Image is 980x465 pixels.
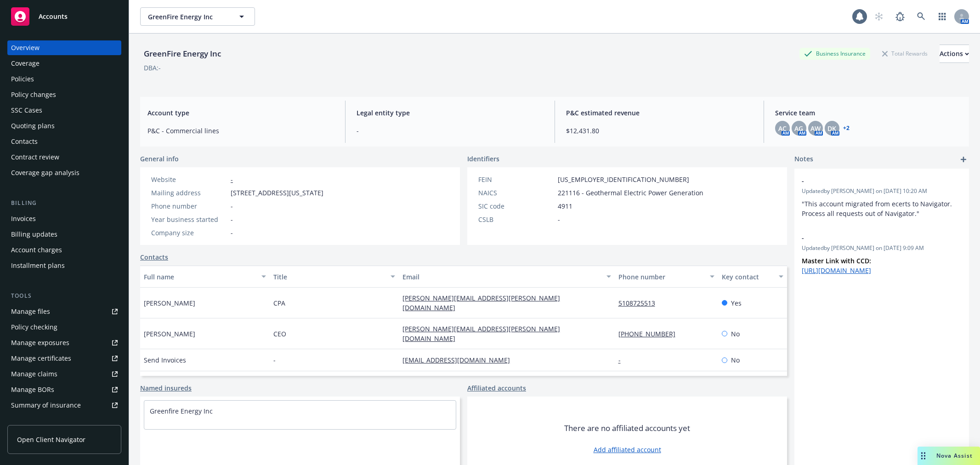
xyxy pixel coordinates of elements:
a: Coverage gap analysis [7,165,121,180]
a: Manage certificates [7,351,121,366]
div: Contacts [11,134,38,149]
span: 4911 [558,201,572,211]
span: Legal entity type [357,108,543,118]
a: [PHONE_NUMBER] [618,329,683,338]
a: Manage files [7,304,121,319]
a: [URL][DOMAIN_NAME] [802,266,871,275]
span: AC [778,124,787,133]
span: [PERSON_NAME] [144,329,195,339]
span: - [802,233,938,243]
span: Yes [731,298,742,308]
span: Updated by [PERSON_NAME] on [DATE] 9:09 AM [802,244,962,252]
a: [PERSON_NAME][EMAIL_ADDRESS][PERSON_NAME][DOMAIN_NAME] [402,324,560,343]
a: Greenfire Energy Inc [150,407,213,415]
div: Total Rewards [878,48,932,59]
div: Title [273,272,385,282]
span: P&C - Commercial lines [147,126,334,136]
span: - [357,126,543,136]
div: Invoices [11,211,36,226]
button: Email [399,266,614,288]
span: - [231,228,233,238]
span: Service team [775,108,962,118]
a: Manage exposures [7,335,121,350]
div: Website [151,175,227,184]
a: Policy changes [7,87,121,102]
a: [PERSON_NAME][EMAIL_ADDRESS][PERSON_NAME][DOMAIN_NAME] [402,294,560,312]
a: Start snowing [870,7,888,26]
a: Quoting plans [7,119,121,133]
div: Manage claims [11,367,57,381]
span: [STREET_ADDRESS][US_STATE] [231,188,323,198]
div: SIC code [478,201,554,211]
span: "This account migrated from ecerts to Navigator. Process all requests out of Navigator." [802,199,954,218]
a: - [618,356,628,364]
button: Nova Assist [918,447,980,465]
a: Billing updates [7,227,121,242]
span: CPA [273,298,285,308]
a: Switch app [933,7,952,26]
a: Affiliated accounts [467,383,526,393]
span: DK [827,124,836,133]
span: Identifiers [467,154,499,164]
a: Contacts [7,134,121,149]
button: Key contact [718,266,787,288]
div: SSC Cases [11,103,42,118]
span: Open Client Navigator [17,435,85,444]
div: Billing [7,198,121,208]
button: Title [270,266,399,288]
a: +2 [843,125,850,131]
div: Email [402,272,600,282]
a: Overview [7,40,121,55]
span: Nova Assist [936,452,973,459]
div: Actions [940,45,969,62]
a: Account charges [7,243,121,257]
div: Full name [144,272,256,282]
div: CSLB [478,215,554,224]
div: Policy changes [11,87,56,102]
span: - [231,215,233,224]
div: FEIN [478,175,554,184]
span: - [231,201,233,211]
a: Report a Bug [891,7,909,26]
div: Installment plans [11,258,65,273]
a: Contacts [140,252,168,262]
div: Manage certificates [11,351,71,366]
div: Billing updates [11,227,57,242]
div: Policies [11,72,34,86]
div: Tools [7,291,121,301]
div: Coverage gap analysis [11,165,79,180]
span: AW [810,124,821,133]
div: NAICS [478,188,554,198]
span: - [802,176,938,186]
div: Phone number [151,201,227,211]
div: Quoting plans [11,119,55,133]
span: - [558,215,560,224]
div: Business Insurance [799,48,870,59]
div: -Updatedby [PERSON_NAME] on [DATE] 9:09 AMMaster Link with CCD: [URL][DOMAIN_NAME] [794,226,969,283]
div: Manage exposures [11,335,69,350]
span: No [731,355,740,365]
span: There are no affiliated accounts yet [564,423,690,434]
span: Send Invoices [144,355,186,365]
a: Manage claims [7,367,121,381]
span: GreenFire Energy Inc [148,12,227,22]
a: Search [912,7,930,26]
div: -Updatedby [PERSON_NAME] on [DATE] 10:20 AM"This account migrated from ecerts to Navigator. Proce... [794,169,969,226]
div: DBA: - [144,63,161,73]
span: P&C estimated revenue [566,108,753,118]
a: Policy checking [7,320,121,335]
div: Coverage [11,56,40,71]
div: Contract review [11,150,59,164]
button: Actions [940,45,969,63]
div: Summary of insurance [11,398,81,413]
a: Add affiliated account [594,445,661,454]
span: $12,431.80 [566,126,753,136]
span: AG [794,124,803,133]
a: Manage BORs [7,382,121,397]
span: CEO [273,329,286,339]
span: Account type [147,108,334,118]
div: Company size [151,228,227,238]
a: Accounts [7,4,121,29]
button: Full name [140,266,270,288]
